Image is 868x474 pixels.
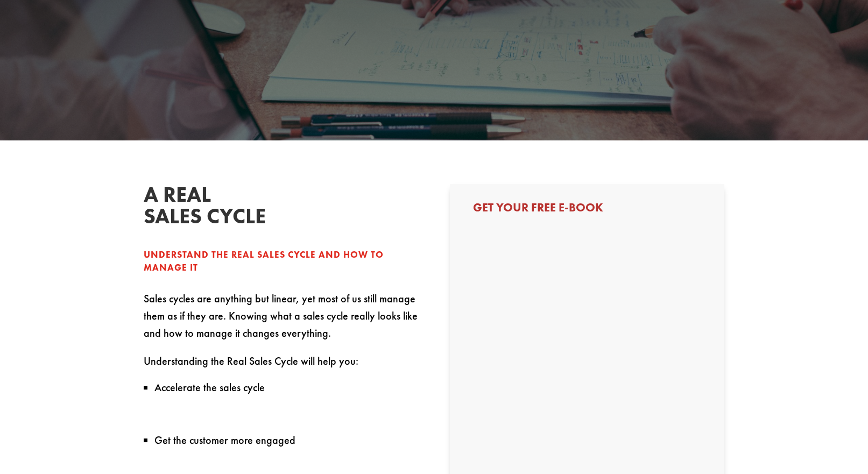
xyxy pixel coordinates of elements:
[154,433,418,447] li: Get the customer more engaged
[144,290,418,352] p: Sales cycles are anything but linear, yet most of us still manage them as if they are. Knowing wh...
[144,352,418,380] p: Understanding the Real Sales Cycle will help you:
[144,184,305,232] h2: A Real Sales Cycle
[154,380,418,394] li: Accelerate the sales cycle
[473,202,701,219] h3: Get Your Free E-book
[144,249,418,274] p: Understand the Real Sales Cycle and How to Manage It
